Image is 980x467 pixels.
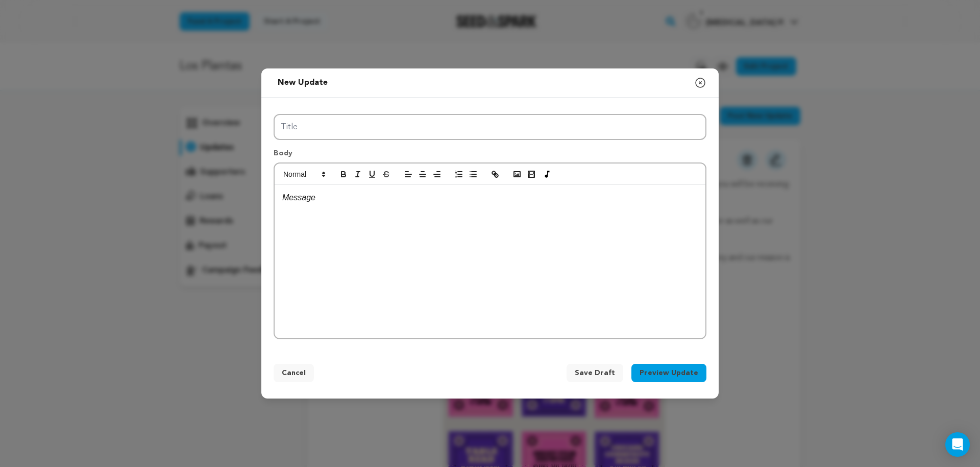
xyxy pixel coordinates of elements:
p: Body [274,148,706,162]
button: Preview Update [631,364,706,382]
span: Save Draft [575,368,615,378]
input: Title [274,114,706,140]
div: Open Intercom Messenger [945,432,970,457]
button: Cancel [274,364,314,382]
span: New update [278,79,328,87]
button: Save Draft [567,364,623,382]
